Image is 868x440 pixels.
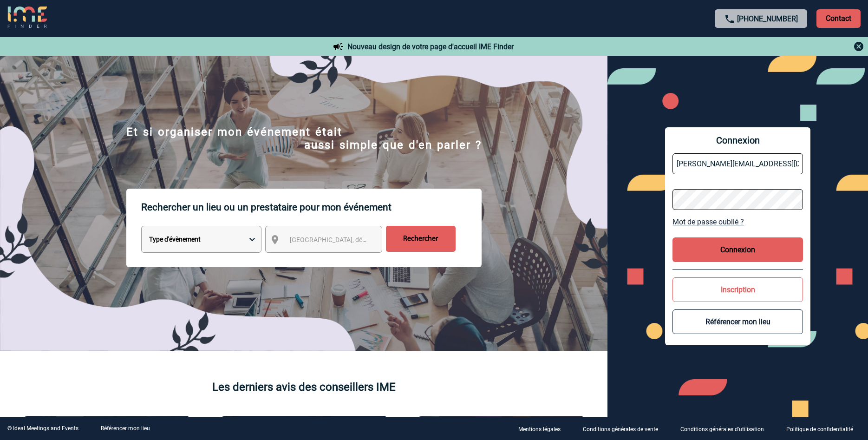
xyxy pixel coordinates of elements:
p: Conditions générales d'utilisation [680,426,764,433]
span: Connexion [672,135,803,146]
a: Conditions générales d'utilisation [673,424,779,433]
a: Mot de passe oublié ? [672,217,803,226]
a: Politique de confidentialité [779,424,868,433]
button: Référencer mon lieu [672,309,803,334]
button: Connexion [672,237,803,262]
button: Inscription [672,277,803,302]
a: [PHONE_NUMBER] [737,14,798,23]
img: call-24-px.png [724,13,735,25]
p: Conditions générales de vente [583,426,658,433]
span: [GEOGRAPHIC_DATA], département, région... [290,236,419,243]
a: Mentions légales [511,424,575,433]
input: Email * [672,153,803,174]
p: Mentions légales [518,426,561,433]
p: Politique de confidentialité [786,426,853,433]
a: Conditions générales de vente [575,424,673,433]
p: Rechercher un lieu ou un prestataire pour mon événement [141,189,482,226]
input: Rechercher [386,226,456,252]
p: Contact [816,9,861,28]
div: © Ideal Meetings and Events [7,425,78,432]
a: Référencer mon lieu [101,425,150,432]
